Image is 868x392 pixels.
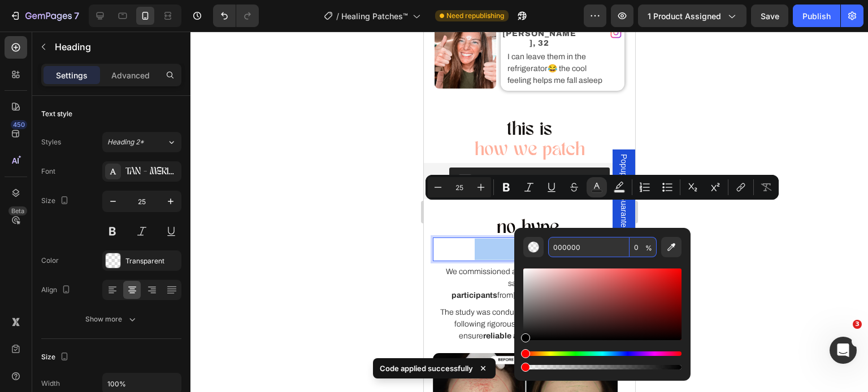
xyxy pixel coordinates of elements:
[41,350,71,365] div: Size
[89,259,181,268] strong: [DEMOGRAPHIC_DATA]
[107,137,144,147] span: Heading 2*
[129,276,193,285] strong: four-week period
[34,143,48,156] img: COuT9MaKvosDEAE=.png
[41,166,55,177] div: Font
[380,363,473,374] p: Code applied successfully
[638,5,747,27] button: 1 product assigned
[528,241,539,253] img: color-transparent-preview
[645,242,652,254] span: %
[41,109,72,119] div: Text style
[125,256,179,266] div: Transparent
[56,69,88,81] p: Settings
[84,21,163,41] span: I can leave them in the refrigerator😂 the cool
[73,187,138,206] span: no hype,
[751,5,788,27] button: Save
[446,11,504,21] span: Need republishing
[10,275,201,310] p: The study was conducted over a , following rigorous methodological criteria to ensure .
[85,314,138,325] div: Show more
[111,69,150,81] p: Advanced
[25,136,186,163] button: EcoBoostify Shoppable Reel UGC
[853,320,862,329] span: 3
[41,283,73,298] div: Align
[10,207,201,228] p: just evidences
[41,256,59,266] div: Color
[102,132,181,152] button: Heading 2*
[10,234,201,270] p: We commissioned a third-party study involving a sample of from .
[8,206,27,215] div: Beta
[761,11,779,21] span: Save
[830,337,857,364] iframe: Intercom live chat
[41,378,60,389] div: Width
[57,143,177,155] div: EcoBoostify Shoppable Reel UGC
[59,300,175,309] strong: reliable and meaningful results
[213,5,259,27] div: Undo/Redo
[793,5,840,27] button: Publish
[28,248,128,268] strong: 50 participants
[523,351,682,356] div: Hue
[9,206,202,230] h2: Rich Text Editor. Editing area: main
[41,137,61,147] div: Styles
[648,10,721,22] span: 1 product assigned
[125,167,179,177] div: TAN - MERINGUE
[1,109,210,130] p: ⁠⁠⁠⁠⁠⁠⁠
[341,10,408,22] span: Healing Patches™
[523,237,544,257] button: color-transparent-preview
[55,40,177,54] p: Heading
[41,309,181,329] button: Show more
[548,237,630,257] input: E.g FFFFFF
[41,193,71,209] div: Size
[426,175,779,200] div: Editor contextual toolbar
[424,32,635,392] iframe: Design area
[74,9,79,23] p: 7
[802,10,831,22] div: Publish
[84,45,179,53] span: feeling helps me fall asleep
[5,5,84,27] button: 7
[51,109,161,129] span: how we patch
[11,120,27,129] div: 450
[336,10,339,22] span: /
